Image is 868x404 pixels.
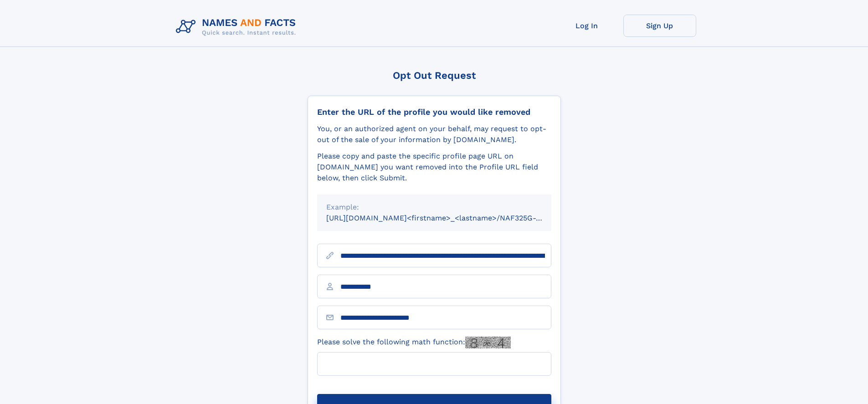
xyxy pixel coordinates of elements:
[317,337,511,348] label: Please solve the following math function:
[326,214,569,222] small: [URL][DOMAIN_NAME]<firstname>_<lastname>/NAF325G-xxxxxxxx
[317,107,551,117] div: Enter the URL of the profile you would like removed
[623,15,696,37] a: Sign Up
[317,151,551,184] div: Please copy and paste the specific profile page URL on [DOMAIN_NAME] you want removed into the Pr...
[308,70,561,81] div: Opt Out Request
[172,15,303,39] img: Logo Names and Facts
[550,15,623,37] a: Log In
[326,202,542,213] div: Example:
[317,123,551,145] div: You, or an authorized agent on your behalf, may request to opt-out of the sale of your informatio...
